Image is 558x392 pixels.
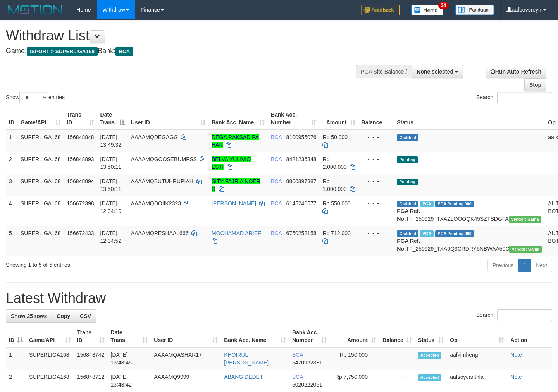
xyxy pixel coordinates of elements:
[362,155,391,163] div: - - -
[486,65,546,78] a: Run Auto-Refresh
[108,325,151,347] th: Date Trans.: activate to sort column ascending
[57,313,70,319] span: Copy
[510,352,522,358] a: Note
[271,178,282,184] span: BCA
[100,200,122,214] span: [DATE] 12:34:19
[80,313,91,319] span: CSV
[271,134,282,140] span: BCA
[286,134,317,140] span: Copy 8100955076 to clipboard
[379,370,415,392] td: -
[358,108,394,130] th: Balance
[397,156,418,163] span: Pending
[212,156,251,170] a: BELVA YULIVIO ESTI
[397,230,418,237] span: Grabbed
[447,325,507,347] th: Op: activate to sort column ascending
[108,370,151,392] td: [DATE] 13:48:42
[455,5,494,15] img: panduan.png
[362,229,391,237] div: - - -
[6,347,26,370] td: 1
[11,313,47,319] span: Show 25 rows
[97,108,128,130] th: Date Trans.: activate to sort column descending
[379,347,415,370] td: -
[17,226,64,256] td: SUPERLIGA168
[208,108,268,130] th: Bank Acc. Name: activate to sort column ascending
[292,374,303,380] span: BCA
[131,178,193,184] span: AAAAMQBUTUHRUPIAH
[497,92,552,103] input: Search:
[17,196,64,226] td: SUPERLIGA168
[64,108,97,130] th: Trans ID: activate to sort column ascending
[271,230,282,236] span: BCA
[6,226,17,256] td: 5
[394,196,545,226] td: TF_250929_TXAZLOOOQK45SZTSDGFA
[6,92,65,103] label: Show entries
[75,309,96,323] a: CSV
[487,259,518,272] a: Previous
[322,200,350,206] span: Rp 550.000
[286,156,317,162] span: Copy 8421236348 to clipboard
[322,178,346,192] span: Rp 1.000.000
[224,352,269,366] a: KHOIRUL [PERSON_NAME]
[292,359,322,366] span: Copy 5470922381 to clipboard
[6,309,52,323] a: Show 25 rows
[356,65,412,78] div: PGA Site Balance /
[6,4,65,15] img: MOTION_logo.png
[447,347,507,370] td: aafkimheng
[74,347,108,370] td: 156848742
[212,178,260,192] a: SITY FAJRIA NOER R
[100,134,122,148] span: [DATE] 13:49:32
[6,28,364,43] h1: Withdraw List
[361,5,400,15] img: Feedback.jpg
[17,108,64,130] th: Game/API: activate to sort column ascending
[418,352,441,359] span: Accepted
[418,374,441,381] span: Accepted
[379,325,415,347] th: Balance: activate to sort column ascending
[286,200,317,206] span: Copy 6145240577 to clipboard
[6,258,227,269] div: Showing 1 to 5 of 5 entries
[420,201,434,207] span: Marked by aafsoycanthlai
[224,374,263,380] a: ABANG DEDET
[131,156,197,162] span: AAAAMQGOOSEBUMPSS
[19,92,48,103] select: Showentries
[6,47,364,55] h4: Game: Bank:
[397,201,418,207] span: Grabbed
[26,370,74,392] td: SUPERLIGA168
[6,108,17,130] th: ID
[289,325,330,347] th: Bank Acc. Number: activate to sort column ascending
[435,230,474,237] span: PGA Pending
[52,309,75,323] a: Copy
[271,156,282,162] span: BCA
[6,370,26,392] td: 2
[476,92,552,103] label: Search:
[6,196,17,226] td: 4
[212,230,261,236] a: MOCHAMAD ARIEF
[151,325,221,347] th: User ID: activate to sort column ascending
[131,230,189,236] span: AAAAMQRESHAAL666
[74,325,108,347] th: Trans ID: activate to sort column ascending
[415,325,447,347] th: Status: activate to sort column ascending
[292,382,322,388] span: Copy 5020222061 to clipboard
[394,226,545,256] td: TF_250929_TXA0Q3CRDRY5NBWAA50C
[322,134,348,140] span: Rp 50.000
[6,291,552,306] h1: Latest Withdraw
[131,200,181,206] span: AAAAMQDOIIK2323
[435,201,474,207] span: PGA Pending
[17,152,64,174] td: SUPERLIGA168
[27,47,98,56] span: ISPORT > SUPERLIGA168
[17,174,64,196] td: SUPERLIGA168
[507,325,552,347] th: Action
[447,370,507,392] td: aafsoycanthlai
[6,130,17,152] td: 1
[411,5,444,15] img: Button%20Memo.svg
[330,347,379,370] td: Rp 150,000
[417,69,453,75] span: None selected
[509,216,541,223] span: Vendor URL: https://trx31.1velocity.biz
[100,156,122,170] span: [DATE] 13:50:11
[322,230,350,236] span: Rp 712.000
[26,325,74,347] th: Game/API: activate to sort column ascending
[6,325,26,347] th: ID: activate to sort column descending
[286,230,317,236] span: Copy 6750252158 to clipboard
[17,130,64,152] td: SUPERLIGA168
[319,108,358,130] th: Amount: activate to sort column ascending
[271,200,282,206] span: BCA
